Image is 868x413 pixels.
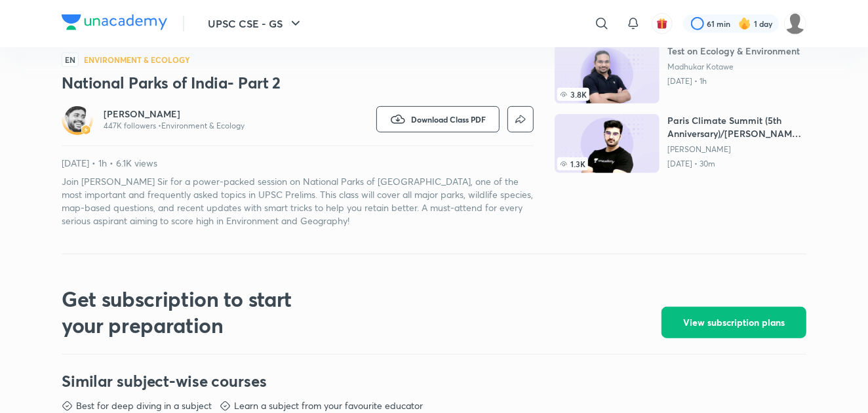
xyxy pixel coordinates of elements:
[62,175,534,227] p: Join [PERSON_NAME] Sir for a power-packed session on National Parks of [GEOGRAPHIC_DATA], one of ...
[62,286,330,338] h2: Get subscription to start your preparation
[784,12,806,35] img: Satyam Raj
[62,14,167,30] img: Company Logo
[667,76,800,87] p: [DATE] • 1h
[411,114,486,125] span: Download Class PDF
[667,62,800,72] a: Madhukar Kotawe
[64,106,90,132] img: Avatar
[661,307,806,338] button: View subscription plans
[652,13,673,34] button: avatar
[84,56,190,64] h4: Environment & Ecology
[76,399,212,412] p: Best for deep diving in a subject
[667,114,806,140] h6: Paris Climate Summit (5th Anniversary)/[PERSON_NAME]/ GS Paper 3
[557,157,588,170] span: 1.3K
[62,14,167,33] a: Company Logo
[62,104,93,135] a: Avatarbadge
[62,370,806,391] h3: Similar subject-wise courses
[376,106,500,132] button: Download Class PDF
[200,10,311,37] button: UPSC CSE - GS
[62,52,79,67] span: EN
[62,72,534,93] h3: National Parks of India- Part 2
[683,316,785,329] span: View subscription plans
[656,18,668,29] img: avatar
[81,125,90,134] img: badge
[104,108,245,121] a: [PERSON_NAME]
[104,121,245,131] p: 447K followers • Environment & Ecology
[667,144,806,155] a: [PERSON_NAME]
[667,159,806,169] p: [DATE] • 30m
[234,399,423,412] p: Learn a subject from your favourite educator
[62,157,534,170] p: [DATE] • 1h • 6.1K views
[738,17,751,30] img: streak
[667,45,800,58] h6: Test on Ecology & Environment
[557,88,589,101] span: 3.8K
